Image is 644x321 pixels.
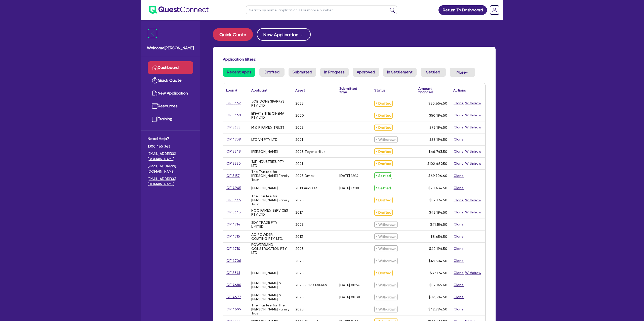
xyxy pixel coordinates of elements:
span: $42,194.50 [429,247,447,251]
div: [PERSON_NAME] [251,150,278,154]
div: Amount financed [418,87,447,94]
a: Approved [353,68,379,77]
button: Withdraw [465,209,481,215]
div: TJF INDUSTRIES PTY LTD [251,160,289,168]
span: Withdrawn [374,233,398,240]
span: Drafted [374,112,393,119]
div: HQC FAMILY SERVICES PTY LTD [251,208,289,216]
span: Settled [374,172,392,179]
span: Welcome [PERSON_NAME] [147,45,194,51]
button: Clone [453,185,464,191]
div: 2025 [295,222,304,226]
span: Drafted [374,160,393,167]
a: Quick Quote [148,74,193,87]
button: Clone [453,258,464,264]
a: Settled [421,68,446,77]
a: New Application [257,28,311,41]
a: QF15358 [226,124,241,130]
button: Clone [453,100,464,106]
span: Withdrawn [374,282,398,288]
div: JOB DONE SPARKYS PTY LTD [251,99,289,107]
img: resources [152,103,158,109]
button: Clone [453,209,464,215]
img: quick-quote [152,77,158,83]
div: 2018 Audi Q3 [295,186,317,190]
a: Resources [148,100,193,113]
a: In Progress [320,68,349,77]
span: $50,654.50 [428,101,447,105]
button: Withdraw [465,197,481,203]
a: QF14710 [226,246,240,252]
div: 2025 [295,198,304,202]
div: 2025 FORD EVEREST [295,283,329,287]
a: QF15346 [226,197,241,203]
img: new-application [152,90,158,96]
span: $37,194.50 [430,271,447,275]
a: QF15348 [226,149,241,154]
button: Clone [453,246,464,252]
a: [EMAIL_ADDRESS][DOMAIN_NAME] [148,151,193,162]
button: Dropdown toggle [450,68,475,77]
button: Clone [453,306,464,312]
span: Drafted [374,270,393,276]
a: QF14680 [226,282,242,288]
img: training [152,116,158,122]
span: Withdrawn [374,306,398,312]
div: 2021 [295,137,303,142]
span: Drafted [374,148,393,155]
div: 2023 [295,307,304,311]
button: Clone [453,149,464,154]
div: Loan # [226,88,237,92]
span: $102,469.50 [427,162,447,166]
span: $82,145.40 [429,283,447,287]
span: 1300 465 363 [148,144,193,149]
a: Dashboard [148,61,193,74]
span: $46,743.50 [429,150,447,154]
a: New Application [148,87,193,100]
span: Withdrawn [374,221,398,228]
button: Clone [453,270,464,276]
button: Clone [453,234,464,239]
button: Withdraw [465,100,481,106]
div: The Trustee for [PERSON_NAME] Family Trust [251,194,289,206]
a: Return To Dashboard [438,5,487,15]
div: LTD VN PTY LTD [251,137,277,142]
a: Training [148,113,193,125]
span: Withdrawn [374,245,398,252]
span: Drafted [374,209,393,216]
span: Withdrawn [374,294,398,300]
button: Clone [453,294,464,300]
a: QF14739 [226,136,241,142]
span: $82,194.50 [429,198,447,202]
span: Drafted [374,124,393,131]
button: Withdraw [465,124,481,130]
div: Actions [453,88,466,92]
div: [PERSON_NAME] [251,186,278,190]
div: 2025 [295,271,304,275]
button: Clone [453,221,464,227]
a: QF15350 [226,161,241,166]
button: Withdraw [465,112,481,118]
span: $41,184.50 [430,222,447,226]
a: QF14714 [226,221,240,227]
div: 2025 [295,295,304,299]
h4: Application filters: [223,57,486,62]
a: QF14706 [226,258,242,264]
span: Withdrawn [374,258,398,264]
div: 2025 Toyota Hilux [295,150,325,154]
img: icon-menu-close [148,29,157,38]
button: Clone [453,282,464,288]
a: Dropdown toggle [488,4,501,17]
a: QF14945 [226,185,242,191]
img: quest-connect-logo-blue [149,6,209,14]
div: 2025 [295,247,304,251]
span: $20,434.50 [428,186,447,190]
button: Withdraw [465,270,481,276]
div: Asset [295,88,305,92]
span: $58,194.50 [429,137,447,142]
span: $69,706.60 [428,174,447,178]
a: QF15343 [226,209,241,215]
button: Withdraw [465,161,481,166]
a: QF14699 [226,306,242,312]
span: $42,794.50 [428,307,447,311]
